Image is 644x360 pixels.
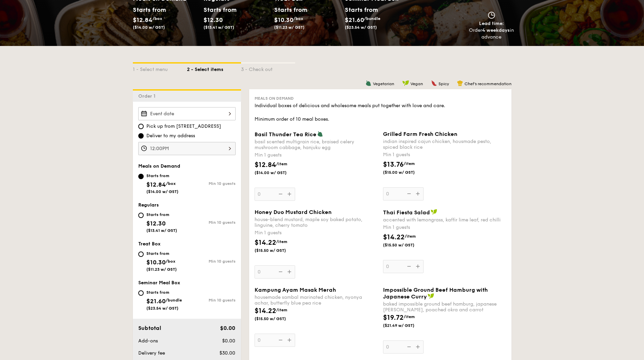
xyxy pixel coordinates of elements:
span: $30.00 [219,350,235,356]
span: /item [404,314,415,319]
span: Delivery fee [138,350,165,356]
span: Lead time: [479,21,504,26]
div: Starts from [146,290,182,295]
div: housemade sambal marinated chicken, nyonya achar, butterfly blue pea rice [255,294,378,306]
img: icon-clock.2db775ea.svg [486,11,497,19]
input: Pick up from [STREET_ADDRESS] [138,124,144,129]
div: Starts from [146,173,178,178]
img: icon-vegetarian.fe4039eb.svg [317,131,323,137]
input: Starts from$10.30/box($11.23 w/ GST)Min 10 guests [138,251,144,257]
span: $12.84 [146,181,166,188]
div: accented with lemongrass, kaffir lime leaf, red chilli [383,217,506,223]
span: /item [404,161,415,166]
input: Event time [138,142,236,155]
span: ($13.41 w/ GST) [146,228,177,233]
span: ($14.00 w/ GST) [255,170,301,175]
img: icon-vegan.f8ff3823.svg [402,80,409,86]
span: $12.84 [255,161,276,169]
span: ($15.50 w/ GST) [255,316,301,321]
div: 3 - Check out [241,64,295,73]
div: baked impossible ground beef hamburg, japanese [PERSON_NAME], poached okra and carrot [383,301,506,313]
span: $12.30 [146,220,166,227]
span: Regulars [138,202,159,208]
div: indian inspired cajun chicken, housmade pesto, spiced black rice [383,139,506,150]
span: $0.00 [220,325,235,331]
span: Order 1 [138,93,158,99]
span: ($11.23 w/ GST) [146,267,177,272]
span: Subtotal [138,325,161,331]
span: /box [166,181,176,186]
input: Starts from$12.30($13.41 w/ GST)Min 10 guests [138,213,144,218]
span: Honey Duo Mustard Chicken [255,209,332,215]
span: ($23.54 w/ GST) [146,306,178,311]
span: /bundle [166,298,182,303]
div: Min 10 guests [187,181,236,186]
div: Min 1 guests [383,224,506,231]
span: /box [152,16,162,21]
div: Individual boxes of delicious and wholesome meals put together with love and care. Minimum order ... [255,102,506,123]
span: /item [276,162,287,166]
span: Vegetarian [373,81,394,86]
img: icon-vegetarian.fe4039eb.svg [365,80,372,86]
span: $10.30 [274,16,293,24]
input: Starts from$21.60/bundle($23.54 w/ GST)Min 10 guests [138,290,144,296]
span: $10.30 [146,259,166,266]
div: Starts from [274,5,304,15]
span: Add-ons [138,338,158,344]
span: Basil Thunder Tea Rice [255,131,316,138]
span: Meals on Demand [138,163,180,169]
img: icon-chef-hat.a58ddaea.svg [457,80,463,86]
div: Min 10 guests [187,298,236,303]
div: house-blend mustard, maple soy baked potato, linguine, cherry tomato [255,217,378,228]
span: ($13.41 w/ GST) [204,25,234,30]
span: Deliver to my address [146,133,195,139]
span: ($21.49 w/ GST) [383,323,429,328]
span: /item [405,234,416,239]
img: icon-spicy.37a8142b.svg [431,80,437,86]
div: 2 - Select items [187,64,241,73]
span: Spicy [438,81,449,86]
span: $14.22 [255,239,276,247]
span: ($15.00 w/ GST) [383,170,429,175]
div: Starts from [133,5,163,15]
div: basil scented multigrain rice, braised celery mushroom cabbage, hanjuku egg [255,139,378,150]
div: Starts from [146,251,177,256]
span: /item [276,239,287,244]
div: Min 1 guests [383,151,506,158]
span: Grilled Farm Fresh Chicken [383,131,457,137]
span: /bundle [364,16,380,21]
strong: 4 weekdays [482,27,510,33]
span: $21.60 [146,297,166,305]
span: /item [276,308,287,312]
span: $0.00 [222,338,235,344]
img: icon-vegan.f8ff3823.svg [428,293,434,299]
span: /box [293,16,303,21]
div: Min 10 guests [187,259,236,264]
div: Starts from [345,5,378,15]
span: Seminar Meal Box [138,280,180,286]
div: Order in advance [469,27,514,41]
span: Kampung Ayam Masak Merah [255,287,336,293]
span: $21.60 [345,16,364,24]
span: Thai Fiesta Salad [383,209,430,216]
span: $14.22 [383,233,405,241]
span: ($14.00 w/ GST) [133,25,165,30]
div: 1 - Select menu [133,64,187,73]
span: Chef's recommendation [464,81,511,86]
span: Vegan [410,81,423,86]
div: Starts from [204,5,234,15]
input: Deliver to my address [138,133,144,139]
div: Min 10 guests [187,220,236,225]
span: /box [166,259,175,264]
span: Impossible Ground Beef Hamburg with Japanese Curry [383,287,488,300]
span: ($15.50 w/ GST) [383,242,429,248]
input: Starts from$12.84/box($14.00 w/ GST)Min 10 guests [138,174,144,179]
div: Min 1 guests [255,230,378,236]
span: ($23.54 w/ GST) [345,25,377,30]
div: Min 1 guests [255,152,378,159]
span: $12.84 [133,16,152,24]
span: $13.76 [383,161,404,169]
span: ($11.23 w/ GST) [274,25,305,30]
span: ($14.00 w/ GST) [146,189,178,194]
span: Treat Box [138,241,161,247]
